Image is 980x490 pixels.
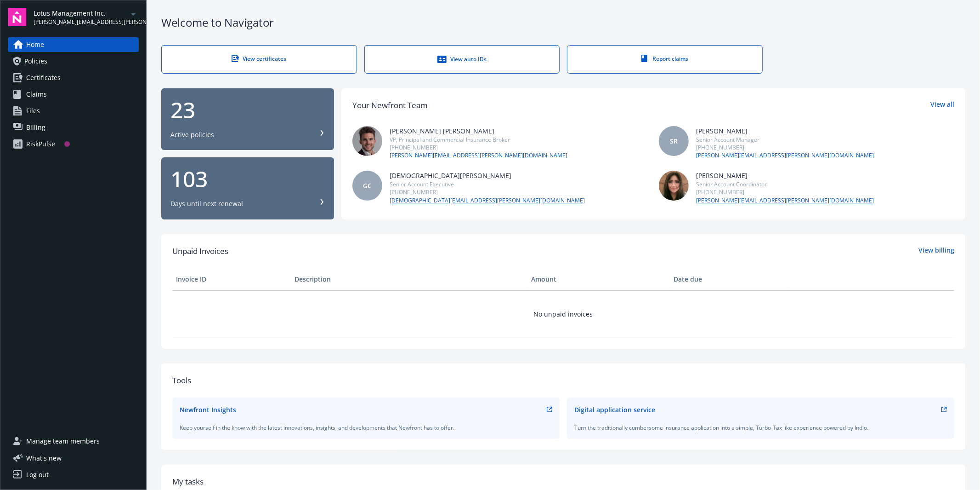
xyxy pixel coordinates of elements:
div: [PERSON_NAME] [696,126,874,136]
div: RiskPulse [26,137,55,151]
div: Senior Account Coordinator [696,180,874,188]
a: Policies [8,54,139,69]
a: Files [8,104,139,118]
a: [DEMOGRAPHIC_DATA][EMAIL_ADDRESS][PERSON_NAME][DOMAIN_NAME] [390,196,585,205]
div: 103 [170,168,325,190]
div: Welcome to Navigator [161,15,965,30]
td: No unpaid invoices [172,290,954,337]
div: Your Newfront Team [352,99,428,111]
div: Newfront Insights [180,405,236,415]
a: [PERSON_NAME][EMAIL_ADDRESS][PERSON_NAME][DOMAIN_NAME] [696,196,874,205]
div: [PHONE_NUMBER] [696,188,874,196]
div: Report claims [586,55,744,63]
div: [PERSON_NAME] [PERSON_NAME] [390,126,567,136]
a: Claims [8,87,139,102]
div: 23 [170,99,325,121]
div: Turn the traditionally cumbersome insurance application into a simple, Turbo-Tax like experience ... [574,424,947,432]
div: VP, Principal and Commercial Insurance Broker [390,136,567,144]
th: Description [291,268,528,290]
div: Tools [172,375,954,386]
div: [PHONE_NUMBER] [696,144,874,151]
span: Claims [26,87,47,102]
span: Billing [26,120,45,135]
a: Home [8,37,139,52]
div: Senior Account Executive [390,180,585,188]
button: 103Days until next renewal [161,157,334,219]
span: [PERSON_NAME][EMAIL_ADDRESS][PERSON_NAME][DOMAIN_NAME] [34,18,128,26]
span: Certificates [26,70,61,85]
a: [PERSON_NAME][EMAIL_ADDRESS][PERSON_NAME][DOMAIN_NAME] [696,151,874,160]
th: Date due [670,268,788,290]
div: Days until next renewal [170,199,243,208]
button: Lotus Management Inc.[PERSON_NAME][EMAIL_ADDRESS][PERSON_NAME][DOMAIN_NAME]arrowDropDown [34,8,139,26]
span: What ' s new [26,453,62,463]
div: [DEMOGRAPHIC_DATA][PERSON_NAME] [390,171,585,180]
div: View auto IDs [383,55,541,64]
div: Active policies [170,130,214,139]
a: [PERSON_NAME][EMAIL_ADDRESS][PERSON_NAME][DOMAIN_NAME] [390,151,567,160]
div: View certificates [180,55,338,63]
span: GC [363,181,372,190]
a: RiskPulse [8,137,139,151]
span: Unpaid Invoices [172,245,228,257]
button: What's new [8,453,76,463]
div: Log out [26,467,49,482]
div: [PERSON_NAME] [696,171,874,180]
a: Certificates [8,70,139,85]
div: Keep yourself in the know with the latest innovations, insights, and developments that Newfront h... [180,424,552,432]
a: Manage team members [8,434,139,449]
img: photo [352,126,382,156]
a: Report claims [567,45,763,74]
a: Billing [8,120,139,135]
div: [PHONE_NUMBER] [390,188,585,196]
a: View all [930,99,954,111]
span: Manage team members [26,434,100,449]
div: Senior Account Manager [696,136,874,144]
img: navigator-logo.svg [8,8,26,26]
button: 23Active policies [161,88,334,150]
div: [PHONE_NUMBER] [390,144,567,151]
a: View certificates [161,45,357,74]
span: Policies [24,54,47,69]
a: View auto IDs [364,45,560,74]
a: arrowDropDown [128,8,139,19]
span: SR [670,136,678,146]
img: photo [659,171,689,201]
div: My tasks [172,476,954,488]
span: Lotus Management Inc. [34,8,128,18]
div: Digital application service [574,405,655,415]
a: View billing [918,245,954,257]
span: Home [26,37,44,52]
span: Files [26,104,40,118]
th: Amount [528,268,670,290]
th: Invoice ID [172,268,291,290]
